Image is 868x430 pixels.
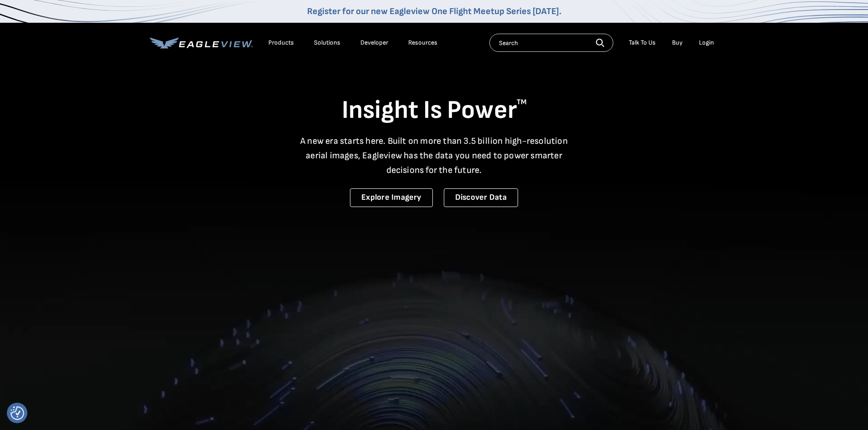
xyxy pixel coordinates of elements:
[10,406,24,420] button: Consent Preferences
[314,39,340,47] div: Solutions
[350,188,433,207] a: Explore Imagery
[150,95,719,126] h1: Insight Is Power
[307,6,561,17] a: Register for our new Eagleview One Flight Meetup Series [DATE].
[699,39,714,47] div: Login
[517,98,527,106] sup: TM
[360,39,388,47] a: Developer
[444,188,518,207] a: Discover Data
[672,39,683,47] a: Buy
[10,406,24,420] img: Revisit consent button
[629,39,656,47] div: Talk To Us
[408,39,437,47] div: Resources
[268,39,294,47] div: Products
[295,134,574,177] p: A new era starts here. Built on more than 3.5 billion high-resolution aerial images, Eagleview ha...
[489,34,613,52] input: Search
